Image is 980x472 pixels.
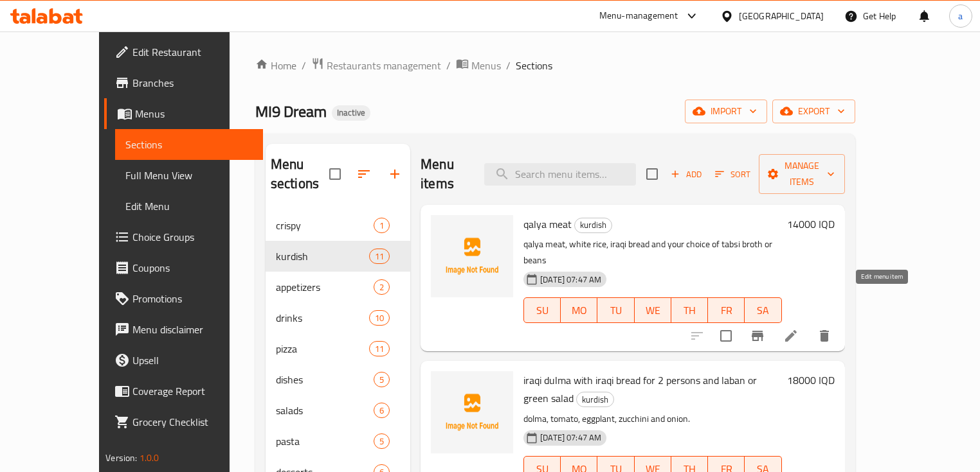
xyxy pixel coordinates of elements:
[132,383,253,399] span: Coverage Report
[635,297,671,323] button: WE
[374,403,390,418] div: items
[311,57,441,74] a: Restaurants management
[603,301,629,320] span: TU
[276,341,369,356] span: pizza
[255,57,855,74] nav: breadcrumb
[322,161,349,188] span: Select all sections
[561,297,597,323] button: MO
[484,163,636,186] input: search
[456,57,501,74] a: Menus
[769,158,835,190] span: Manage items
[535,274,606,286] span: [DATE] 07:47 AM
[523,236,782,268] p: qalya meat, white rice, iraqi bread and your choice of tabsi broth or beans
[671,297,708,323] button: TH
[597,297,634,323] button: TU
[787,371,835,389] h6: 18000 IQD
[115,191,263,222] a: Edit Menu
[276,372,374,387] span: dishes
[374,374,389,386] span: 5
[713,301,740,320] span: FR
[104,67,263,98] a: Branches
[266,302,410,333] div: drinks10
[276,279,374,295] span: appetizers
[374,281,389,293] span: 2
[431,215,513,297] img: qalya meat
[516,58,552,73] span: Sections
[523,411,782,427] p: dolma, tomato, eggplant, zucchini and onion.
[369,310,390,326] div: items
[471,58,501,73] span: Menus
[576,392,614,407] div: kurdish
[574,218,612,233] div: kurdish
[374,279,390,295] div: items
[266,395,410,426] div: salads6
[125,198,253,214] span: Edit Menu
[271,155,329,193] h2: Menu sections
[115,160,263,191] a: Full Menu View
[529,301,556,320] span: SU
[809,320,840,351] button: delete
[369,341,390,356] div: items
[742,320,773,351] button: Branch-specific-item
[374,405,389,417] span: 6
[266,241,410,272] div: kurdish11
[140,450,159,466] span: 1.0.0
[276,403,374,418] span: salads
[708,297,745,323] button: FR
[132,75,253,91] span: Branches
[783,103,845,119] span: export
[566,301,592,320] span: MO
[104,406,263,437] a: Grocery Checklist
[523,371,757,408] span: iraqi dulma with iraqi bread for 2 persons and laban or green salad
[266,272,410,302] div: appetizers2
[431,371,513,453] img: iraqi dulma with iraqi bread for 2 persons and laban or green salad
[666,164,707,184] span: Add item
[276,249,369,264] span: kurdish
[369,249,390,264] div: items
[715,167,750,182] span: Sort
[374,218,390,233] div: items
[132,353,253,368] span: Upsell
[255,58,296,73] a: Home
[132,229,253,245] span: Choice Groups
[132,414,253,430] span: Grocery Checklist
[374,220,389,232] span: 1
[276,310,369,326] span: drinks
[135,106,253,121] span: Menus
[370,343,389,355] span: 11
[349,159,379,189] span: Sort sections
[105,450,137,466] span: Version:
[104,314,263,345] a: Menu disclaimer
[104,345,263,376] a: Upsell
[266,364,410,395] div: dishes5
[104,283,263,314] a: Promotions
[446,58,451,73] li: /
[676,301,703,320] span: TH
[302,58,306,73] li: /
[125,137,253,152] span: Sections
[115,129,263,160] a: Sections
[640,301,666,320] span: WE
[712,164,754,184] button: Sort
[379,159,410,189] button: Add section
[125,168,253,183] span: Full Menu View
[255,97,327,126] span: MI9 Dream
[739,9,824,23] div: [GEOGRAPHIC_DATA]
[685,100,767,123] button: import
[132,322,253,337] span: Menu disclaimer
[759,154,845,194] button: Manage items
[327,58,441,73] span: Restaurants management
[370,250,389,263] span: 11
[506,58,511,73] li: /
[266,426,410,457] div: pasta5
[104,37,263,67] a: Edit Restaurant
[276,218,374,233] span: crispy
[707,164,759,184] span: Sort items
[332,105,370,121] div: Inactive
[577,392,613,407] span: kurdish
